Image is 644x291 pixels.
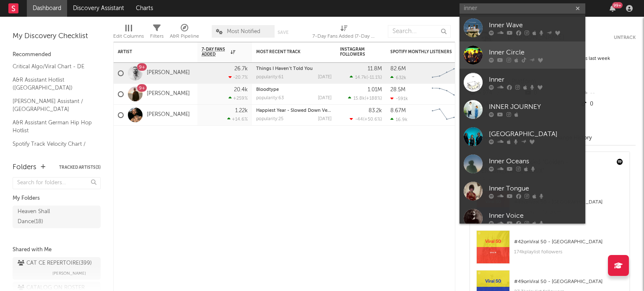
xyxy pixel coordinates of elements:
[13,97,92,114] a: [PERSON_NAME] Assistant / [GEOGRAPHIC_DATA]
[460,69,585,96] a: Inner
[147,70,190,77] a: [PERSON_NAME]
[390,66,406,72] div: 82.6M
[235,108,248,113] div: 1.22k
[256,67,313,71] a: Things I Haven’t Told You
[390,75,406,80] div: 632k
[489,47,581,57] div: Inner Circle
[13,62,92,71] a: Critical Algo/Viral Chart - DE
[227,116,248,122] div: +14.6 %
[256,108,332,113] div: Happiest Year - Slowed Down Version
[489,20,581,30] div: Inner Wave
[489,102,581,112] div: INNER JOURNEY
[113,21,144,45] div: Edit Columns
[52,268,86,278] span: [PERSON_NAME]
[13,118,92,135] a: A&R Assistant German Hip Hop Hotlist
[13,245,101,255] div: Shared with Me
[318,75,332,80] div: [DATE]
[147,111,190,118] a: [PERSON_NAME]
[170,31,199,41] div: A&R Pipeline
[428,63,466,84] svg: Chart title
[390,117,408,122] div: 16.9k
[312,21,375,45] div: 7-Day Fans Added (7-Day Fans Added)
[366,96,381,101] span: +188 %
[489,183,581,193] div: Inner Tongue
[13,162,36,173] div: Folders
[350,116,382,122] div: ( )
[13,139,92,157] a: Spotify Track Velocity Chart / DE
[610,5,615,12] button: 99+
[489,129,581,139] div: [GEOGRAPHIC_DATA]
[13,206,101,228] a: Heaven Shall Dance(18)
[13,50,101,60] div: Recommended
[278,30,288,35] button: Save
[229,75,248,80] div: -20.7 %
[390,108,406,113] div: 8.67M
[390,49,453,54] div: Spotify Monthly Listeners
[369,108,382,113] div: 83.2k
[368,66,382,72] div: 11.8M
[514,247,623,257] div: 174k playlist followers
[353,96,365,101] span: 15.8k
[256,108,338,113] a: Happiest Year - Slowed Down Version
[234,66,248,72] div: 26.7k
[428,84,466,105] svg: Chart title
[514,277,623,287] div: # 49 on Viral 50 - [GEOGRAPHIC_DATA]
[150,21,164,45] div: Filters
[489,156,581,166] div: Inner Oceans
[350,75,382,80] div: ( )
[150,31,164,41] div: Filters
[489,211,581,221] div: Inner Voice
[18,258,92,268] div: CAT CE REPERTOIRE ( 399 )
[318,96,332,100] div: [DATE]
[460,178,585,205] a: Inner Tongue
[460,96,585,123] a: INNER JOURNEY
[229,95,248,101] div: +259 %
[113,31,144,41] div: Edit Columns
[256,49,319,54] div: Most Recent Track
[256,75,283,80] div: popularity: 61
[202,47,229,57] span: 7-Day Fans Added
[227,29,260,34] span: Most Notified
[489,75,581,85] div: Inner
[256,88,279,92] a: Bloodtype
[460,205,585,232] a: Inner Voice
[514,237,623,247] div: # 42 on Viral 50 - [GEOGRAPHIC_DATA]
[147,90,190,98] a: [PERSON_NAME]
[13,177,101,189] input: Search for folders...
[460,150,585,178] a: Inner Oceans
[390,96,408,101] div: -591k
[390,87,405,93] div: 28.5M
[355,117,363,122] span: -44
[355,75,366,80] span: 14.7k
[59,165,101,170] button: Tracked Artists(3)
[460,41,585,69] a: Inner Circle
[368,75,381,80] span: -11.1 %
[18,207,77,227] div: Heaven Shall Dance ( 18 )
[580,99,636,110] div: 0
[170,21,199,45] div: A&R Pipeline
[612,2,623,8] div: 99 +
[364,117,381,122] span: +50.6 %
[388,25,451,38] input: Search...
[428,105,466,126] svg: Chart title
[13,31,101,41] div: My Discovery Checklist
[234,87,248,93] div: 20.4k
[256,88,332,92] div: Bloodtype
[256,117,283,121] div: popularity: 25
[470,230,629,270] a: #42onViral 50 - [GEOGRAPHIC_DATA]174kplaylist followers
[13,193,101,203] div: My Folders
[256,67,332,71] div: Things I Haven’t Told You
[348,95,382,101] div: ( )
[312,31,375,41] div: 7-Day Fans Added (7-Day Fans Added)
[460,3,585,14] input: Search for artists
[13,257,101,280] a: CAT CE REPERTOIRE(399)[PERSON_NAME]
[256,96,284,100] div: popularity: 63
[318,117,332,121] div: [DATE]
[368,87,382,93] div: 1.01M
[614,33,636,42] button: Untrack
[13,75,92,93] a: A&R Assistant Hotlist ([GEOGRAPHIC_DATA])
[460,14,585,41] a: Inner Wave
[118,49,181,54] div: Artist
[460,123,585,150] a: [GEOGRAPHIC_DATA]
[580,88,636,99] div: --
